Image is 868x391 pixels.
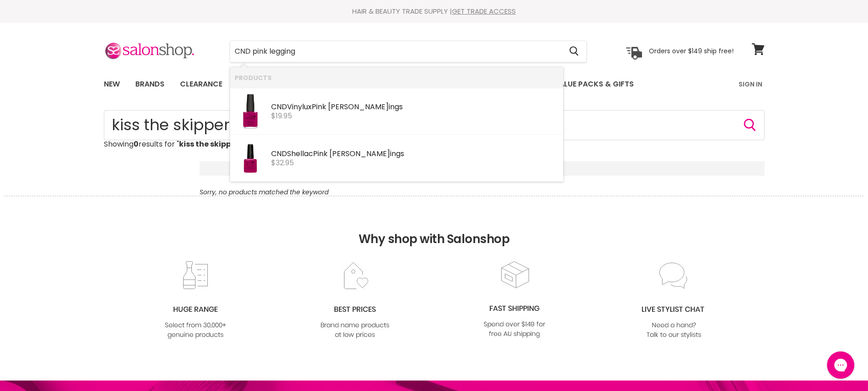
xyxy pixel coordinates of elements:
form: Product [230,41,587,62]
b: CND [271,102,287,112]
img: prices.jpg [318,261,392,340]
b: Pink [313,148,328,159]
button: Search [743,118,757,132]
b: [PERSON_NAME] [328,102,389,112]
button: Search [562,41,586,62]
nav: Main [92,71,776,97]
em: Sorry, no products matched the keyword [200,188,329,197]
img: pink-leggings-vinylux_200x.jpg [238,92,263,131]
div: Vinylux ings [271,103,559,112]
img: fast.jpg [478,260,551,340]
div: Shellac ings [271,150,559,159]
b: CND [271,148,287,159]
h2: Why shop with Salonshop [5,196,863,260]
a: GET TRADE ACCESS [452,6,516,16]
a: Brands [128,75,171,94]
img: chat_c0a1c8f7-3133-4fc6-855f-7264552747f6.jpg [637,261,711,340]
li: Products [230,67,563,88]
strong: kiss the skipper [179,139,239,149]
a: Sign In [733,75,768,94]
a: Value Packs & Gifts [547,75,641,94]
p: Showing results for " " [104,140,765,148]
li: Products: CND Vinylux Pink Leggings [230,88,563,135]
iframe: Gorgias live chat messenger [822,348,859,382]
img: range2_8cf790d4-220e-469f-917d-a18fed3854b6.jpg [159,261,232,340]
ul: Main menu [97,71,687,97]
p: Orders over $149 ship free! [649,47,734,55]
span: $19.95 [271,111,292,121]
img: pink-leggings_200x.jpg [238,139,263,178]
div: HAIR & BEAUTY TRADE SUPPLY | [92,7,776,16]
li: Products: CND Shellac Pink Leggings [230,135,563,182]
input: Search [104,110,765,140]
span: $32.95 [271,157,294,168]
b: [PERSON_NAME] [329,148,390,159]
form: Product [104,110,765,140]
a: New [97,75,127,94]
strong: 0 [134,139,139,149]
input: Search [230,41,562,62]
a: Clearance [173,75,229,94]
b: Pink [312,102,326,112]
